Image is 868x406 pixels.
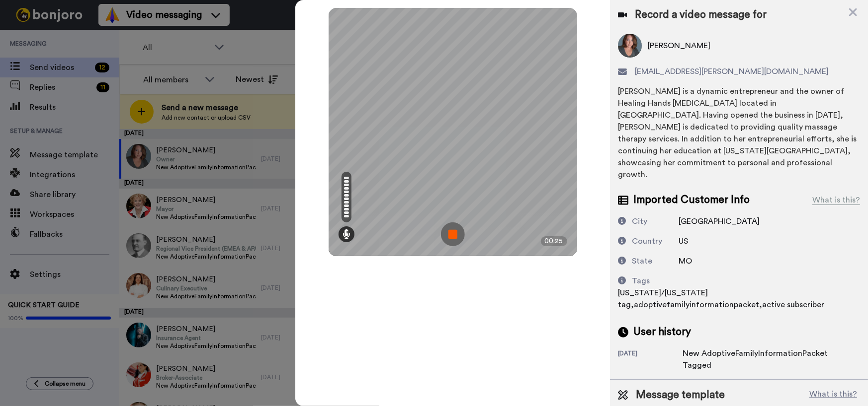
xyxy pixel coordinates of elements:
div: Country [632,235,662,247]
span: US [679,237,688,245]
div: [PERSON_NAME] is a dynamic entrepreneur and the owner of Healing Hands [MEDICAL_DATA] located in ... [618,85,860,181]
span: [GEOGRAPHIC_DATA] [679,217,760,225]
div: City [632,215,647,227]
div: State [632,255,652,267]
div: New AdoptiveFamilyInformationPacket Tagged [683,347,842,371]
div: [DATE] [618,349,683,371]
span: [EMAIL_ADDRESS][PERSON_NAME][DOMAIN_NAME] [635,66,829,77]
div: What is this? [812,194,860,206]
span: Imported Customer Info [633,193,750,207]
span: User history [633,325,691,339]
button: What is this? [806,388,860,403]
div: Tags [632,275,650,287]
div: 00:25 [541,236,567,246]
img: ic_record_stop.svg [441,222,465,246]
span: MO [679,257,692,265]
span: Message template [636,388,725,403]
span: [US_STATE]/[US_STATE] tag,adoptivefamilyinformationpacket,active subscriber [618,289,824,309]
